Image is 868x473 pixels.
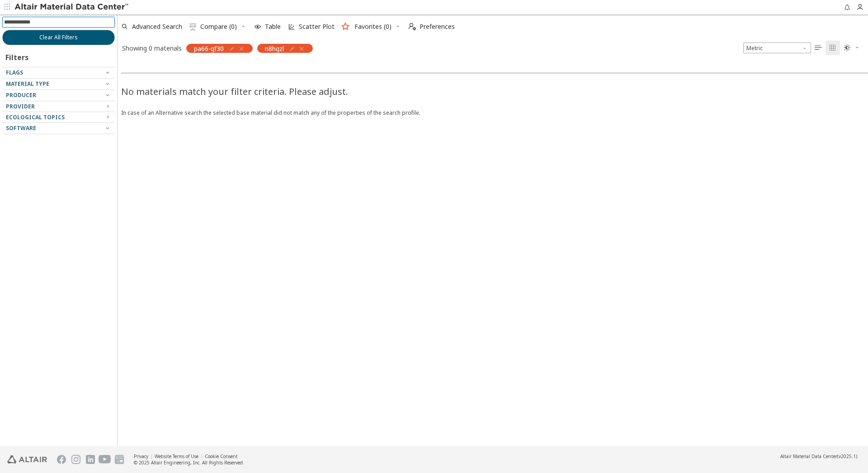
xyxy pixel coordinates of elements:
i:  [844,44,851,52]
span: pa66-gf30 [194,44,224,52]
span: Metric [743,42,811,53]
a: Privacy [134,453,148,459]
button: Material Type [2,79,115,89]
button: Table View [811,41,826,55]
span: Table [265,23,281,30]
div: Filters [2,45,33,67]
div: © 2025 Altair Engineering, Inc. All Rights Reserved. [134,459,244,466]
img: Altair Engineering [7,455,47,464]
span: Producer [6,91,36,99]
span: Advanced Search [132,23,182,30]
span: Ecological Topics [6,113,65,121]
button: Provider [2,101,115,112]
i:  [409,23,416,30]
button: Flags [2,67,115,78]
span: Material Type [6,80,49,88]
button: Producer [2,90,115,101]
button: Tile View [826,41,840,55]
span: Clear All Filters [39,34,78,41]
i:  [189,23,197,30]
span: Provider [6,103,35,110]
div: (v2025.1) [780,453,857,459]
i:  [829,44,836,52]
button: Software [2,123,115,134]
button: Theme [840,41,863,55]
span: Flags [6,69,23,76]
button: Ecological Topics [2,112,115,123]
span: Altair Material Data Center [780,453,837,459]
div: Unit System [743,42,811,53]
i:  [815,44,822,52]
a: Website Terms of Use [155,453,198,459]
div: Showing 0 materials [122,44,182,52]
span: Preferences [420,23,455,30]
span: Scatter Plot [299,23,335,30]
a: Cookie Consent [205,453,238,459]
span: Favorites (0) [354,23,392,30]
span: n8hgzl [265,44,284,52]
img: Altair Material Data Center [14,3,130,12]
span: Compare (0) [200,23,237,30]
button: Clear All Filters [2,30,115,45]
span: Software [6,124,36,132]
